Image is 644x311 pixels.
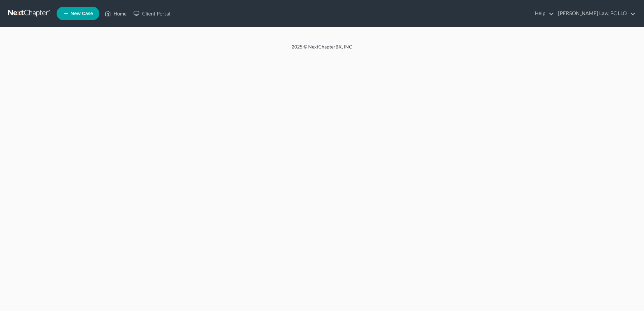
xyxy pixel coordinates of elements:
[532,7,554,20] a: Help
[130,43,514,56] div: 2025 © NextChapterBK, INC
[101,7,130,20] a: Home
[57,7,99,20] new-legal-case-button: New Case
[555,7,636,20] a: [PERSON_NAME] Law, PC LLO
[130,7,174,20] a: Client Portal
